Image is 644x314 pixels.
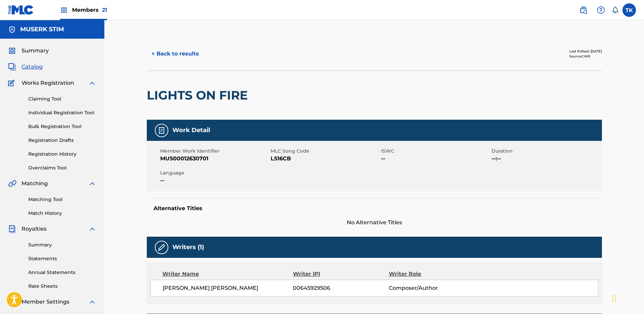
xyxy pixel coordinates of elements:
img: Royalties [8,225,16,233]
img: MLC Logo [8,5,34,15]
div: Drag [612,288,616,309]
span: Catalog [22,63,43,71]
img: Writers [158,243,166,251]
span: MUS00012630701 [160,155,269,163]
span: No Alternative Titles [147,219,602,227]
span: Matching [22,180,48,188]
iframe: Chat Widget [610,282,644,314]
div: Writer Name [162,270,293,278]
img: Accounts [8,26,16,34]
span: Royalties [22,225,46,233]
img: Works Registration [8,79,17,87]
span: Members [72,6,107,14]
img: expand [88,180,96,188]
a: Registration History [28,151,96,158]
a: Individual Registration Tool [28,109,96,116]
a: Bulk Registration Tool [28,123,96,130]
a: Annual Statements [28,269,96,276]
span: Member Settings [22,298,69,306]
a: Registration Drafts [28,137,96,144]
h5: Alternative Titles [154,205,595,212]
span: -- [381,155,490,163]
span: LS16CB [271,155,379,163]
span: MLC Song Code [271,148,379,155]
img: Catalog [8,63,16,71]
a: Statements [28,255,96,262]
span: Composer/Author [389,284,476,292]
img: Summary [8,47,16,55]
span: --:-- [492,155,600,163]
img: Work Detail [158,126,166,134]
button: < Back to results [147,45,204,62]
div: Writer Role [389,270,476,278]
a: Match History [28,210,96,217]
div: Writer IPI [293,270,389,278]
div: Source: CWR [569,54,602,59]
div: User Menu [622,3,636,17]
a: SummarySummary [8,47,49,55]
img: search [579,6,587,14]
img: Matching [8,180,16,188]
h5: Writers (1) [172,243,204,251]
a: Rate Sheets [28,283,96,290]
img: Top Rightsholders [60,6,68,14]
span: -- [160,176,269,185]
img: expand [88,298,96,306]
h2: LIGHTS ON FIRE [147,88,251,103]
span: 00645929506 [293,284,388,292]
a: Summary [28,241,96,248]
span: [PERSON_NAME] [PERSON_NAME] [163,284,293,292]
div: Help [594,3,608,17]
span: Duration [492,148,600,155]
img: help [597,6,605,14]
div: Notifications [612,7,618,13]
div: Last Edited: [DATE] [569,49,602,54]
a: CatalogCatalog [8,63,43,71]
h5: Work Detail [172,126,210,134]
a: Matching Tool [28,196,96,203]
span: ISWC [381,148,490,155]
span: Summary [22,47,49,55]
span: Member Work Identifier [160,148,269,155]
a: Claiming Tool [28,95,96,103]
img: expand [88,79,96,87]
span: 21 [102,7,107,13]
img: expand [88,225,96,233]
a: Public Search [577,3,590,17]
span: Works Registration [22,79,74,87]
h5: MUSERK STIM [20,26,64,33]
iframe: Resource Center [625,208,644,262]
a: Overclaims Tool [28,164,96,171]
span: Language [160,169,269,176]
